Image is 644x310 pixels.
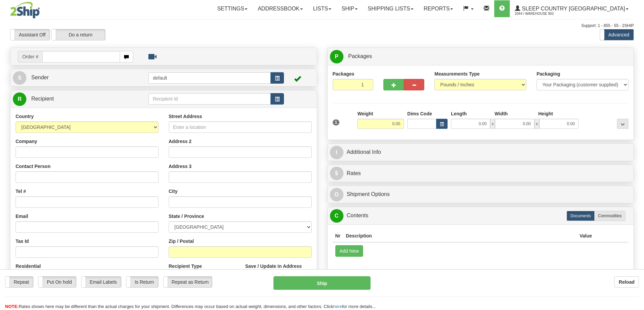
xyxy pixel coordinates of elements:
a: Sleep Country [GEOGRAPHIC_DATA] 2044 / Warehouse 902 [510,0,634,17]
label: Length [451,110,467,117]
a: R Recipient [13,92,134,106]
th: Nr [333,230,343,242]
a: here [333,304,342,309]
label: Packaging [536,71,560,77]
a: CContents [330,209,631,223]
span: x [490,119,495,129]
a: Lists [308,0,336,17]
label: Width [495,110,508,117]
label: Documents [567,211,595,221]
a: S Sender [13,71,148,85]
label: Residential [16,263,41,270]
label: City [169,188,177,195]
a: $Rates [330,167,631,180]
label: Measurements Type [434,71,480,77]
label: Country [16,113,34,120]
label: Tel # [16,188,26,195]
label: Email Labels [81,277,121,287]
label: Assistant Off [10,29,50,40]
span: I [330,146,343,159]
span: 1 [333,119,340,125]
label: Put On hold [39,277,76,287]
label: Recipient Type [169,263,202,270]
div: ... [617,119,628,129]
label: Advanced [600,29,634,40]
span: 2044 / Warehouse 902 [515,10,566,17]
span: P [330,50,343,63]
span: O [330,188,343,201]
label: Weight [357,110,373,117]
span: Sender [31,75,49,80]
span: $ [330,167,343,180]
input: Enter a location [169,121,312,133]
button: Add New [335,245,363,257]
img: logo2044.jpg [10,2,40,19]
label: Do a return [52,29,105,40]
label: Is Return [126,277,158,287]
a: Reports [419,0,458,17]
th: Description [343,230,577,242]
span: Sleep Country [GEOGRAPHIC_DATA] [520,6,625,11]
label: Address 2 [169,138,192,145]
label: State / Province [169,213,204,220]
label: Street Address [169,113,202,120]
span: S [13,71,26,85]
span: Recipient [31,96,54,102]
label: Zip / Postal [169,238,194,245]
span: x [534,119,539,129]
button: Reload [614,276,639,288]
label: Packages [333,71,355,77]
a: Addressbook [253,0,308,17]
span: NOTE: [5,304,19,309]
span: Packages [348,53,372,59]
label: Tax Id [16,238,29,245]
span: Order # [18,51,42,62]
label: Repeat as Return [164,277,212,287]
label: Dims Code [407,110,432,117]
label: Commodities [594,211,625,221]
input: Sender Id [148,72,271,84]
span: C [330,209,343,223]
label: Height [538,110,553,117]
div: Support: 1 - 855 - 55 - 2SHIP [10,23,634,29]
label: Repeat [5,277,33,287]
a: Ship [336,0,362,17]
label: Contact Person [16,163,50,170]
input: Recipient Id [148,93,271,105]
a: IAdditional Info [330,145,631,159]
th: Value [577,230,595,242]
label: Company [16,138,37,145]
a: OShipment Options [330,188,631,201]
button: Ship [273,276,371,290]
a: P Packages [330,50,631,63]
a: Settings [212,0,253,17]
a: Shipping lists [363,0,419,17]
label: Email [16,213,28,220]
label: Save / Update in Address Book [245,263,311,276]
b: Reload [619,279,635,285]
span: R [13,92,26,106]
label: Address 3 [169,163,192,170]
